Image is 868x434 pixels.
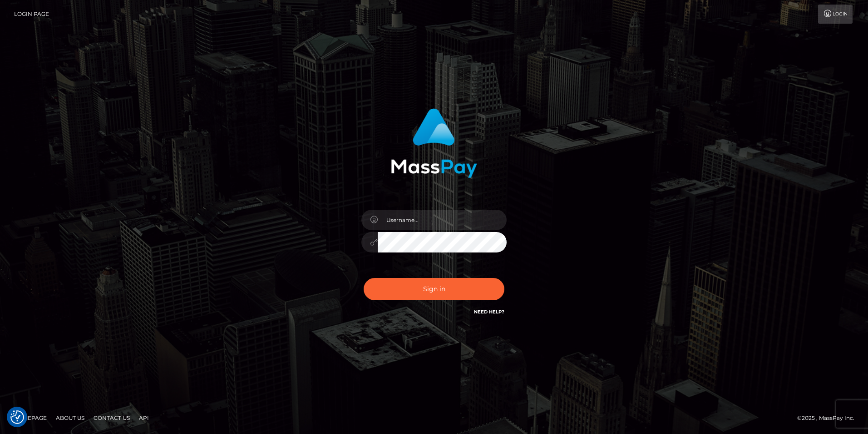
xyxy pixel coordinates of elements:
[364,278,504,300] button: Sign in
[378,210,507,230] input: Username...
[10,410,24,424] button: Consent Preferences
[10,411,50,425] a: Homepage
[14,5,49,24] a: Login Page
[52,411,88,425] a: About Us
[135,411,153,425] a: API
[818,5,853,24] a: Login
[90,411,133,425] a: Contact Us
[797,413,861,423] div: © 2025 , MassPay Inc.
[474,309,504,315] a: Need Help?
[391,108,477,178] img: MassPay Login
[10,410,24,424] img: Revisit consent button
